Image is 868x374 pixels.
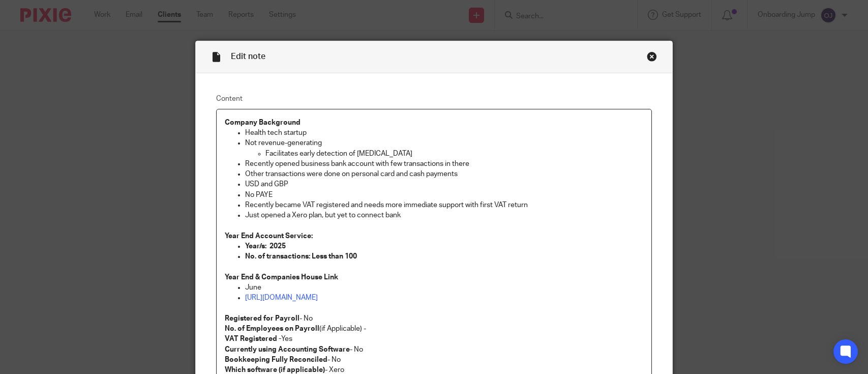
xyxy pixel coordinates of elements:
[225,344,643,355] p: - No
[245,190,643,200] p: No PAYE
[647,51,657,62] div: Close this dialog window
[225,313,643,324] p: - No
[225,355,643,365] p: - No
[225,274,338,281] strong: Year End & Companies House Link
[231,52,265,61] span: Edit note
[225,346,350,353] strong: Currently using Accounting Software
[245,138,643,148] p: Not revenue-generating
[245,253,357,260] strong: No. of transactions: Less than 100
[225,366,325,373] strong: Which software (if applicable)
[225,119,301,126] strong: Company Background
[225,335,281,342] strong: VAT Registered -
[245,200,643,210] p: Recently became VAT registered and needs more immediate support with first VAT return
[245,169,643,179] p: Other transactions were done on personal card and cash payments
[265,149,643,159] p: Facilitates early detection of [MEDICAL_DATA]
[225,324,643,334] p: (if Applicable) -
[245,282,643,293] p: June
[245,128,643,138] p: Health tech startup
[225,334,643,344] p: Yes
[245,159,643,169] p: Recently opened business bank account with few transactions in there
[245,294,318,301] a: [URL][DOMAIN_NAME]
[225,356,327,363] strong: Bookkeeping Fully Reconciled
[216,94,652,104] label: Content
[245,243,286,250] strong: Year/s: 2025
[225,233,313,240] strong: Year End Account Service:
[225,315,300,322] strong: Registered for Payroll
[245,210,643,220] p: Just opened a Xero plan, but yet to connect bank
[225,325,319,332] strong: No. of Employees on Payroll
[245,179,643,189] p: USD and GBP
